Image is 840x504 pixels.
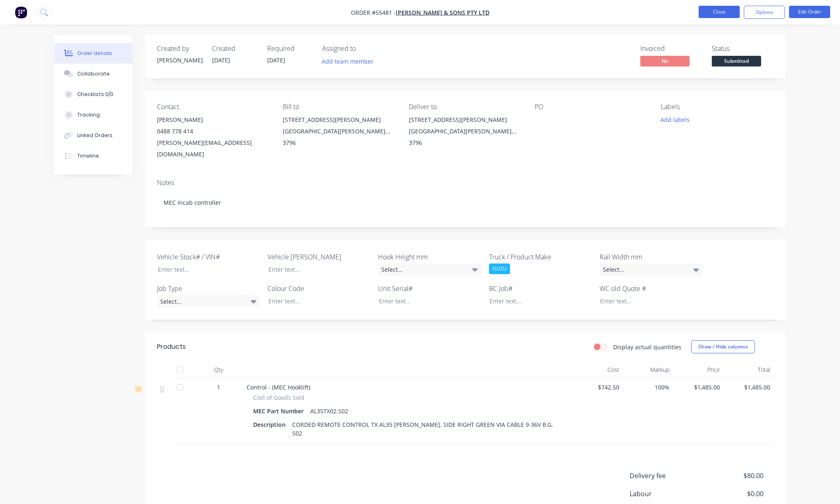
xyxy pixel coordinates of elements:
[77,91,113,98] div: Checklists 0/0
[157,45,202,53] div: Created by
[283,126,395,149] div: [GEOGRAPHIC_DATA][PERSON_NAME], , 3796
[640,56,690,66] span: No
[283,114,395,126] div: [STREET_ADDRESS][PERSON_NAME]
[626,383,670,392] span: 100%
[283,114,395,149] div: [STREET_ADDRESS][PERSON_NAME][GEOGRAPHIC_DATA][PERSON_NAME], , 3796
[77,50,112,57] div: Order details
[322,45,404,53] div: Assigned to
[289,419,562,439] div: CORDED REMOTE CONTROL TX AL35 [PERSON_NAME]. SIDE RIGHT GREEN VIA CABLE 9-36V B.G. S02
[54,146,132,166] button: Timeline
[77,70,110,78] div: Collaborate
[396,9,489,16] a: [PERSON_NAME] & SONS PTY LTD
[744,6,785,19] button: Options
[157,284,260,293] label: Job Type
[268,252,370,262] label: Vehicle [PERSON_NAME]
[378,284,481,293] label: Unit Serial#
[194,362,243,378] div: Qty
[157,114,270,160] div: [PERSON_NAME]0488 778 414[PERSON_NAME][EMAIL_ADDRESS][DOMAIN_NAME]
[157,342,186,352] div: Products
[15,6,27,18] img: Factory
[489,252,592,262] label: Truck / Product Make
[268,284,370,293] label: Colour Code
[409,126,522,149] div: [GEOGRAPHIC_DATA][PERSON_NAME], , 3796
[322,56,378,67] button: Add team member
[572,362,623,378] div: Cost
[409,103,522,111] div: Deliver to
[77,152,99,160] div: Timeline
[600,252,702,262] label: Rail Width mm
[703,471,764,481] span: $80.00
[247,383,310,391] span: Control - (MEC Hooklift)
[640,45,702,53] div: Invoiced
[157,126,270,137] div: 0488 778 414
[54,64,132,84] button: Collaborate
[409,114,522,149] div: [STREET_ADDRESS][PERSON_NAME][GEOGRAPHIC_DATA][PERSON_NAME], , 3796
[54,125,132,146] button: Linked Orders
[157,103,270,111] div: Contact
[378,263,481,276] div: Select...
[378,252,481,262] label: Hook Height mm
[656,114,694,125] button: Add labels
[489,263,510,274] div: ISUZU
[54,105,132,125] button: Tracking
[157,295,260,307] div: Select...
[157,114,270,126] div: [PERSON_NAME]
[699,6,740,18] button: Close
[253,405,307,417] div: MEC Part Number
[661,103,773,111] div: Labels
[723,362,774,378] div: Total
[630,471,703,481] span: Delivery fee
[253,419,289,431] div: Description
[489,284,592,293] label: BC Job#
[267,45,312,53] div: Required
[409,114,522,126] div: [STREET_ADDRESS][PERSON_NAME]
[318,56,378,67] button: Add team member
[676,383,720,392] span: $1,485.00
[703,489,764,499] span: $0.00
[535,103,647,111] div: PO
[630,489,703,499] span: Labour
[157,56,202,64] div: [PERSON_NAME]
[712,56,761,68] button: Submitted
[727,383,771,392] span: $1,485.00
[267,56,285,64] span: [DATE]
[54,84,132,105] button: Checklists 0/0
[157,252,260,262] label: Vehicle Stock# / VIN#
[212,56,230,64] span: [DATE]
[217,383,220,392] span: 1
[77,111,100,119] div: Tracking
[157,137,270,160] div: [PERSON_NAME][EMAIL_ADDRESS][DOMAIN_NAME]
[283,103,395,111] div: Bill to
[575,383,619,392] span: $742.50
[600,263,702,276] div: Select...
[157,179,773,187] div: Notes
[712,45,773,53] div: Status
[623,362,673,378] div: Markup
[600,284,702,293] label: WC old Quote #
[253,393,305,402] span: Cost of Goods Sold
[351,9,396,16] span: Order #55481 -
[54,43,132,64] button: Order details
[157,190,773,215] div: MEC Incab controller
[77,132,113,139] div: Linked Orders
[212,45,257,53] div: Created
[613,343,681,351] label: Display actual quantities
[307,405,351,417] div: AL35TX02.S02
[673,362,723,378] div: Price
[712,56,761,66] span: Submitted
[789,6,830,18] button: Edit Order
[691,340,755,353] button: Show / Hide columns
